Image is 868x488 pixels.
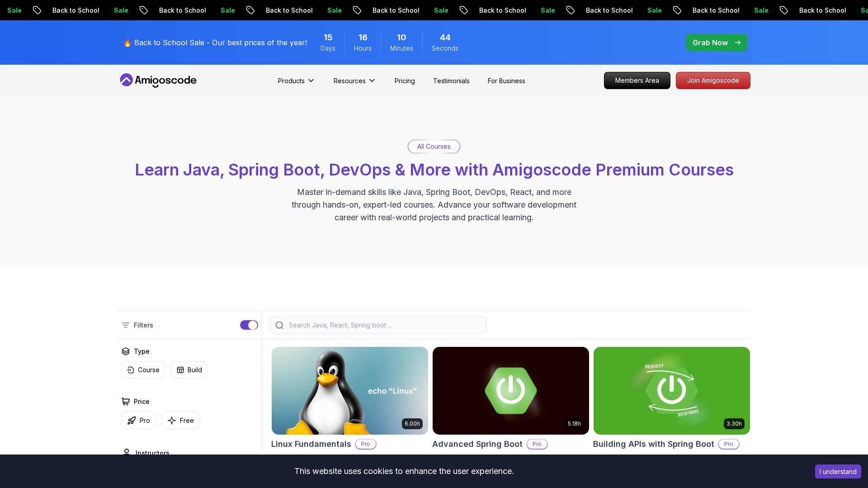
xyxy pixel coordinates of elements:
p: Sale [628,6,657,15]
span: 16 Hours [359,31,368,44]
div: This website uses cookies to enhance the user experience. [7,461,802,481]
span: 44 Seconds [440,31,451,44]
a: Members Area [604,72,670,89]
a: Pricing [395,76,415,85]
p: Members Area [604,72,670,89]
p: Sale [735,6,764,15]
p: Products [278,76,305,85]
p: Resources [334,76,366,85]
span: Days [321,44,335,53]
p: Back to School [567,6,628,15]
button: Accept cookies [815,464,861,479]
p: Back to School [674,6,735,15]
button: Products [278,76,316,93]
p: Sale [308,6,337,15]
p: Sale [202,6,231,15]
p: Back to School [780,6,842,15]
p: Sale [522,6,551,15]
span: 10 Minutes [397,31,406,44]
a: Join Amigoscode [676,72,750,89]
a: Testimonials [433,76,470,85]
span: Minutes [390,44,413,53]
p: 🔥 Back to School Sale - Our best prices of the year! [123,37,307,48]
span: Hours [354,44,372,53]
p: Back to School [33,6,95,15]
p: Sale [415,6,444,15]
button: Resources [334,76,377,93]
p: Back to School [247,6,308,15]
p: Grab Now [693,37,728,48]
p: Join Amigoscode [676,72,750,89]
p: Back to School [354,6,415,15]
p: Sale [95,6,124,15]
a: For Business [488,76,525,85]
p: Back to School [460,6,522,15]
p: Back to School [140,6,202,15]
span: 15 Days [324,31,333,44]
span: Seconds [432,44,458,53]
